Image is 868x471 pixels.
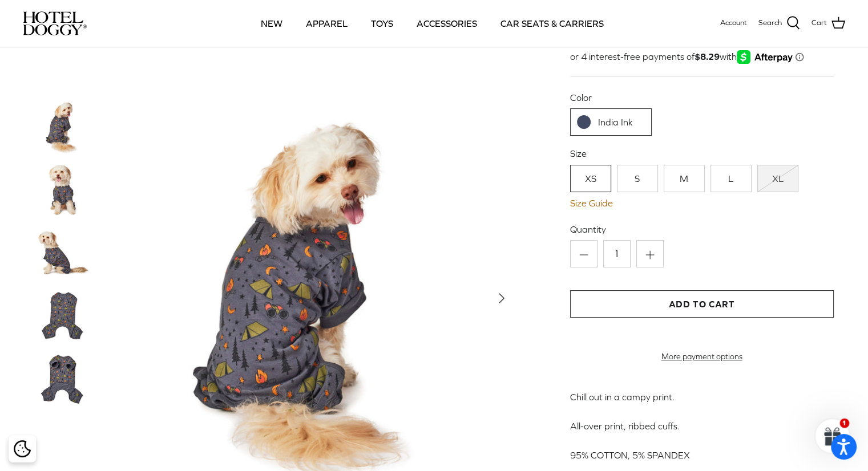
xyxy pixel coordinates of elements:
[570,198,834,209] a: Size Guide
[617,165,658,192] a: S
[570,165,611,192] a: XS
[296,4,358,43] a: APPAREL
[489,286,514,311] button: Next
[710,165,752,192] a: L
[12,439,32,459] button: Cookie policy
[570,108,652,136] a: India Ink
[570,352,834,362] a: More payment options
[361,4,403,43] a: TOYS
[570,450,690,460] span: 95% COTTON, 5% SPANDEX
[570,290,834,318] button: Add to Cart
[490,4,614,43] a: CAR SEATS & CARRIERS
[812,16,845,31] a: Cart
[9,435,36,462] div: Cookie policy
[812,17,827,29] span: Cart
[757,165,798,192] a: XL
[720,18,747,27] span: Account
[603,240,631,267] input: Quantity
[570,91,834,104] label: Color
[720,17,747,29] a: Account
[23,11,87,35] img: hoteldoggycom
[468,104,508,121] span: 15% off
[758,16,800,31] a: Search
[570,421,680,431] span: All-over print, ribbed cuffs.
[14,440,31,457] img: Cookie policy
[570,223,834,235] label: Quantity
[758,17,782,29] span: Search
[169,4,695,43] div: Primary navigation
[570,392,675,402] span: Chill out in a campy print.
[406,4,487,43] a: ACCESSORIES
[570,147,834,160] label: Size
[664,165,705,192] a: M
[251,4,293,43] a: NEW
